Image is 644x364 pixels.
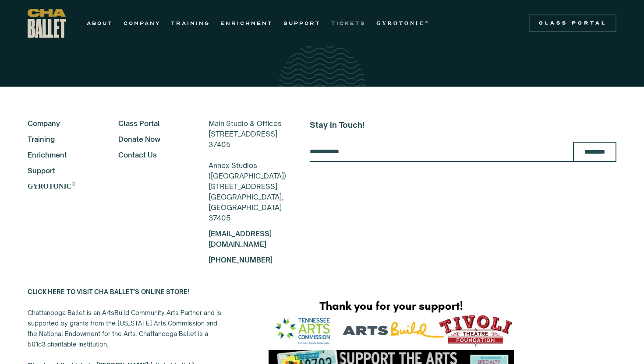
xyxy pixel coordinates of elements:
a: Class Portal [529,14,616,32]
sup: ® [71,181,75,187]
strong: GYROTONIC [376,20,425,26]
a: TRAINING [171,18,210,28]
sup: ® [425,20,430,24]
a: ABOUT [87,18,113,28]
strong: GYROTONIC [28,182,71,190]
a: ENRICHMENT [220,18,273,28]
a: Company [28,118,95,129]
a: Donate Now [118,134,185,144]
div: Main Studio & Offices [STREET_ADDRESS] 37405 Annex Studios ([GEOGRAPHIC_DATA]) [STREET_ADDRESS] [... [209,118,286,223]
a: Enrichment [28,150,95,160]
a: Class Portal [118,118,185,129]
a: SUPPORT [283,18,321,28]
a: TICKETS [331,18,366,28]
h5: Stay in Touch! [310,118,616,131]
a: [EMAIL_ADDRESS][DOMAIN_NAME] [209,229,272,248]
a: home [28,9,66,38]
a: Training [28,134,95,144]
a: GYROTONIC® [28,181,95,192]
a: CLICK HERE TO VISIT CHA BALLET'S ONLINE STORE! [28,288,189,295]
a: GYROTONIC® [376,18,430,28]
a: COMPANY [124,18,160,28]
a: Contact Us [118,150,185,160]
form: Email Form [310,142,616,162]
a: [PHONE_NUMBER] [209,255,272,264]
div: Class Portal [534,20,611,27]
a: Support [28,165,95,176]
